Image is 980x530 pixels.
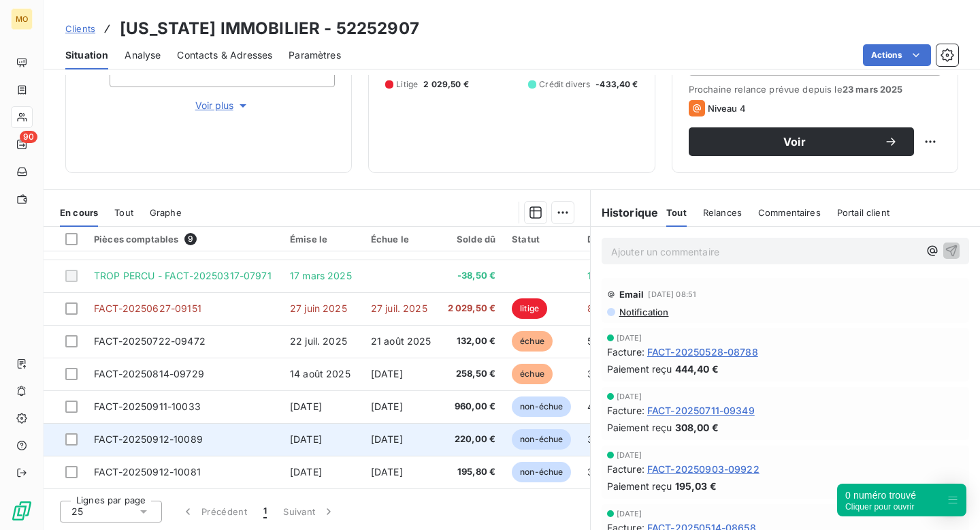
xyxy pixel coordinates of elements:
span: [DATE] [371,401,403,412]
span: 27 juin 2025 [290,302,347,314]
span: 22 juil. 2025 [290,335,347,347]
span: 21 août 2025 [371,335,431,347]
span: Graphe [150,207,182,218]
span: 182 j [587,270,609,281]
span: FACT-20250528-08788 [647,345,758,359]
span: Notification [618,307,669,317]
span: Voir plus [195,99,250,112]
span: 90 [20,131,37,143]
span: 25 [71,505,83,518]
div: Pièces comptables [94,233,274,245]
button: 1 [255,497,275,526]
span: 17 mars 2025 [290,270,352,281]
span: FACT-20250711-09349 [647,403,755,418]
span: 132,00 € [448,334,496,348]
span: Paiement reçu [607,420,672,435]
span: Situation [65,48,108,62]
span: [DATE] [617,334,642,342]
button: Précédent [173,497,255,526]
span: Analyse [125,48,161,62]
span: 2 029,50 € [448,302,496,315]
span: 55 j [587,335,604,347]
span: 9 [184,233,197,245]
span: Crédit divers [539,78,590,91]
button: Suivant [275,497,344,526]
span: 80 j [587,302,605,314]
span: [DATE] [290,433,322,445]
div: MO [11,8,33,30]
span: Paramètres [289,48,341,62]
span: Tout [666,207,687,218]
span: 4 j [587,401,598,412]
span: 3 j [587,466,598,478]
button: Actions [863,44,931,66]
div: Échue le [371,234,431,245]
span: 32 j [587,368,605,379]
a: Clients [65,22,95,35]
button: Voir [689,127,914,156]
span: Tout [114,207,133,218]
span: TROP PERCU - FACT-20250317-07971 [94,270,272,281]
span: 2 029,50 € [423,78,469,91]
span: [DATE] [371,368,403,379]
span: FACT-20250912-10089 [94,433,203,445]
div: Émise le [290,234,355,245]
span: 3 j [587,433,598,445]
div: Statut [512,234,571,245]
span: 308,00 € [675,420,719,435]
span: [DATE] [290,401,322,412]
span: 195,80 € [448,465,496,479]
span: Portail client [837,207,889,218]
span: [DATE] [617,392,642,401]
span: [DATE] 08:51 [648,290,696,298]
div: Solde dû [448,234,496,245]
button: Voir plus [110,98,335,113]
span: Paiement reçu [607,362,672,376]
span: [DATE] [371,466,403,478]
span: Commentaires [758,207,821,218]
span: Paiement reçu [607,479,672,493]
h6: Historique [591,204,659,221]
span: 960,00 € [448,400,496,414]
span: FACT-20250903-09922 [647,462,759,476]
span: 23 mars 2025 [843,84,903,95]
span: non-échue [512,396,571,417]
span: [DATE] [371,433,403,445]
span: échue [512,364,553,384]
span: Voir [705,136,884,147]
span: 220,00 € [448,433,496,446]
span: [DATE] [617,451,642,459]
span: [DATE] [290,466,322,478]
span: Facture : [607,462,644,476]
img: Logo LeanPay [11,500,33,522]
span: Clients [65,23,95,34]
span: 14 août 2025 [290,368,350,379]
div: Délai [587,234,624,245]
h3: [US_STATE] IMMOBILIER - 52252907 [120,16,419,41]
span: 195,03 € [675,479,717,493]
span: Litige [396,78,418,91]
span: Contacts & Adresses [177,48,272,62]
span: litige [512,298,547,319]
span: Facture : [607,403,644,418]
span: -38,50 € [448,269,496,283]
span: FACT-20250722-09472 [94,335,206,347]
span: FACT-20250814-09729 [94,368,204,379]
span: 444,40 € [675,362,719,376]
span: 27 juil. 2025 [371,302,427,314]
span: échue [512,331,553,352]
span: Prochaine relance prévue depuis le [689,84,941,95]
span: [DATE] [617,510,642,518]
span: En cours [60,207,98,218]
span: FACT-20250911-10033 [94,401,201,412]
span: FACT-20250627-09151 [94,302,201,314]
span: non-échue [512,429,571,450]
span: FACT-20250912-10081 [94,466,201,478]
span: Facture : [607,345,644,359]
span: Niveau 4 [708,103,746,114]
span: 1 [263,505,267,518]
span: non-échue [512,462,571,482]
span: 258,50 € [448,367,496,381]
span: -433,40 € [595,78,638,91]
span: Relances [703,207,742,218]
